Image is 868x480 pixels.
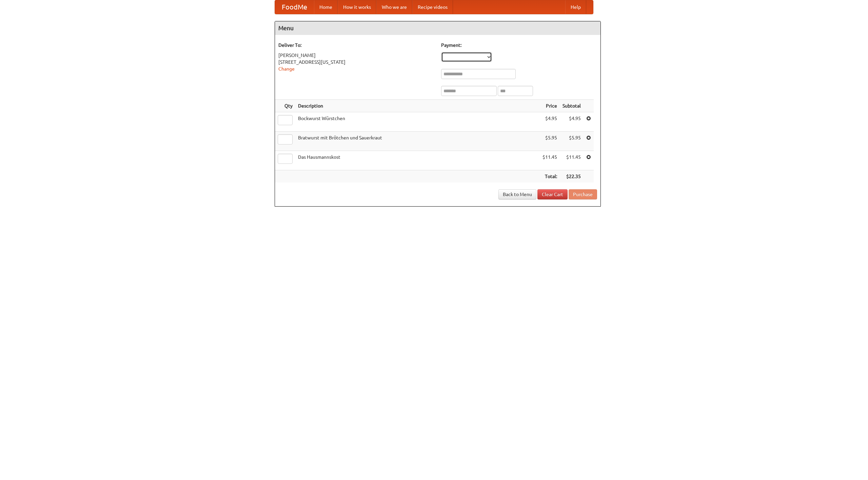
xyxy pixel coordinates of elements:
[278,59,434,65] div: [STREET_ADDRESS][US_STATE]
[338,0,376,14] a: How it works
[275,21,600,35] h4: Menu
[569,189,597,199] button: Purchase
[295,100,540,112] th: Description
[376,0,412,14] a: Who we are
[565,0,586,14] a: Help
[560,170,584,183] th: $22.35
[295,151,540,170] td: Das Hausmannskost
[278,52,434,59] div: [PERSON_NAME]
[537,189,568,199] a: Clear Cart
[540,112,560,132] td: $4.95
[560,132,584,151] td: $5.95
[278,66,295,72] a: Change
[295,112,540,132] td: Bockwurst Würstchen
[441,42,597,49] h5: Payment:
[540,151,560,170] td: $11.45
[560,100,584,112] th: Subtotal
[295,132,540,151] td: Bratwurst mit Brötchen und Sauerkraut
[314,0,338,14] a: Home
[560,112,584,132] td: $4.95
[412,0,453,14] a: Recipe videos
[540,132,560,151] td: $5.95
[278,42,434,49] h5: Deliver To:
[540,170,560,183] th: Total:
[540,100,560,112] th: Price
[275,100,295,112] th: Qty
[275,0,314,14] a: FoodMe
[560,151,584,170] td: $11.45
[498,189,536,199] a: Back to Menu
